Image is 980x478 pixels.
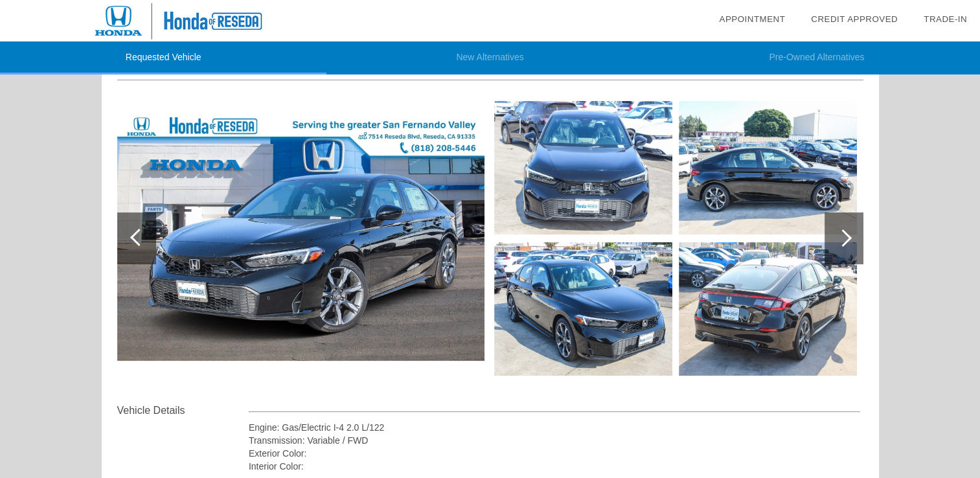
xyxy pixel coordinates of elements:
img: 5.jpg [679,242,857,376]
li: Pre-Owned Alternatives [654,41,980,74]
div: Vehicle Details [117,403,249,418]
a: Credit Approved [811,14,898,24]
div: Transmission: Variable / FWD [249,434,861,447]
img: 2.jpg [494,101,672,234]
li: New Alternatives [326,41,653,74]
img: 4.jpg [679,101,857,234]
a: Appointment [719,14,785,24]
div: Exterior Color: [249,447,861,460]
img: 3.jpg [494,242,672,376]
a: Trade-In [924,14,967,24]
img: 1.jpg [117,116,484,361]
div: Interior Color: [249,460,861,473]
div: Engine: Gas/Electric I-4 2.0 L/122 [249,421,861,434]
